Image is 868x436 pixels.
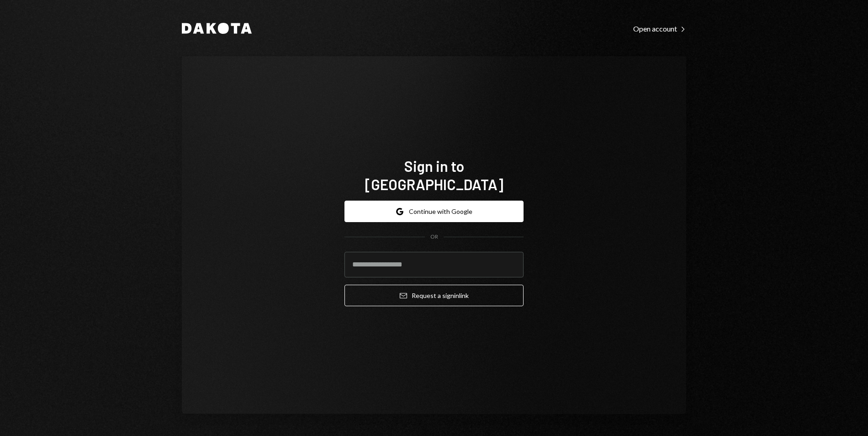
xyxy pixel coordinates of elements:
[344,157,524,193] h1: Sign in to [GEOGRAPHIC_DATA]
[344,201,524,222] button: Continue with Google
[633,24,686,33] div: Open account
[344,285,524,306] button: Request a signinlink
[633,23,686,33] a: Open account
[430,233,438,241] div: OR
